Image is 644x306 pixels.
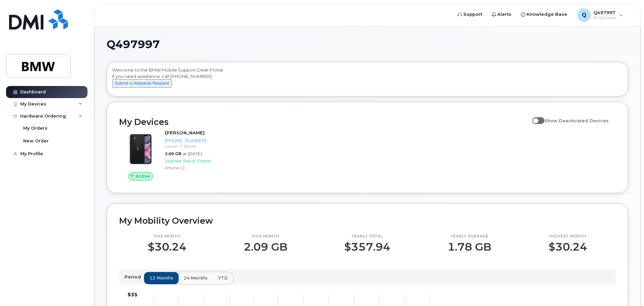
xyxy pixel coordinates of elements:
p: Yearly total [344,234,390,239]
button: Submit a Helpdesk Request [112,79,172,88]
tspan: $35 [128,292,138,298]
p: $30.24 [148,241,186,253]
a: Submit a Helpdesk Request [112,80,172,86]
div: [PHONE_NUMBER] [165,137,235,144]
h2: My Mobility Overview [119,216,616,226]
input: Show Deactivated Devices [532,114,538,120]
p: This month [244,234,287,239]
span: Eligible [197,158,211,163]
div: Carrier: T-Mobile [165,143,235,149]
p: 1.78 GB [448,241,491,253]
span: Q497997 [107,39,160,49]
h2: My Devices [119,117,529,127]
span: Upgrade Status: [165,158,196,163]
span: Show Deactivated Devices [544,118,609,123]
div: iPhone 11 [165,165,235,171]
a: Active[PERSON_NAME][PHONE_NUMBER]Carrier: T-Mobile2.09 GBat [DATE]Upgrade Status:EligibleiPhone 11 [119,130,237,181]
p: Highest month [548,234,587,239]
div: Welcome to the BMW Mobile Support Desk Portal If you need assistance, call [PHONE_NUMBER]. [112,67,623,94]
img: iPhone_11.jpg [124,133,157,165]
p: $30.24 [548,241,587,253]
p: This month [148,234,186,239]
p: Yearly average [448,234,491,239]
p: Period [124,274,144,280]
p: $357.94 [344,241,390,253]
p: 2.09 GB [244,241,287,253]
span: at [DATE] [183,151,202,156]
span: Active [136,173,150,179]
span: 2.09 GB [165,151,181,156]
strong: [PERSON_NAME] [165,130,205,135]
span: 24 months [184,275,208,281]
span: YTD [218,275,228,281]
